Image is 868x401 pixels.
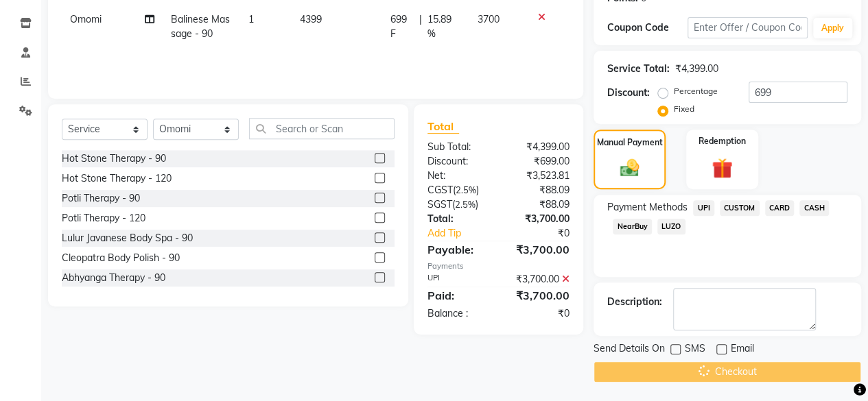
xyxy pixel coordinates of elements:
div: ₹3,523.81 [498,169,580,183]
div: ₹0 [498,306,580,321]
div: ( ) [417,183,499,197]
img: _cash.svg [614,157,646,179]
span: Balinese Massage - 90 [170,13,229,40]
label: Manual Payment [597,136,663,149]
div: ₹3,700.00 [498,212,580,226]
span: CGST [427,184,453,196]
label: Fixed [674,103,694,115]
span: Payment Methods [607,200,688,215]
div: ₹4,399.00 [675,62,718,76]
div: Sub Total: [417,140,499,154]
span: 2.5% [455,199,476,210]
div: Cleopatra Body Polish - 90 [62,251,180,265]
span: NearBuy [613,219,652,234]
input: Search or Scan [249,118,395,139]
input: Enter Offer / Coupon Code [688,17,808,38]
div: ₹3,700.00 [498,287,580,304]
div: Service Total: [607,62,670,76]
div: ₹88.09 [498,197,580,212]
div: Lulur Javanese Body Spa - 90 [62,231,193,245]
span: LUZO [657,219,685,234]
div: Net: [417,169,499,183]
div: ₹4,399.00 [498,140,580,154]
div: Balance : [417,306,499,321]
img: _gift.svg [705,156,739,181]
span: 4399 [300,13,322,25]
div: ₹3,700.00 [498,272,580,287]
span: CUSTOM [720,200,760,216]
span: Email [731,341,754,359]
span: Omomi [70,13,102,25]
div: Discount: [607,86,650,100]
span: CARD [765,200,795,216]
label: Redemption [699,135,746,147]
span: 15.89 % [427,12,461,41]
label: Percentage [674,85,718,97]
div: UPI [417,272,499,287]
div: Discount: [417,154,499,169]
span: 699 F [390,12,414,41]
span: 2.5% [456,184,476,195]
div: Payments [427,260,570,272]
div: Coupon Code [607,21,688,35]
span: CASH [799,200,829,216]
button: Apply [813,18,852,38]
span: 3700 [478,13,500,25]
div: Description: [607,295,662,309]
span: SGST [427,198,452,210]
div: ₹0 [512,226,580,241]
span: | [419,12,422,41]
div: ₹699.00 [498,154,580,169]
a: Add Tip [417,226,512,241]
span: Send Details On [594,341,665,359]
div: Total: [417,212,499,226]
div: ( ) [417,197,499,212]
span: SMS [685,341,705,359]
div: Hot Stone Therapy - 90 [62,151,166,166]
div: Hot Stone Therapy - 120 [62,171,172,186]
div: Abhyanga Therapy - 90 [62,271,165,285]
div: ₹3,700.00 [498,241,580,258]
div: ₹88.09 [498,183,580,197]
div: Payable: [417,241,499,258]
div: Potli Therapy - 120 [62,211,145,226]
div: Paid: [417,287,499,304]
div: Potli Therapy - 90 [62,191,140,206]
span: Total [427,119,459,134]
span: UPI [693,200,714,216]
span: 1 [248,13,254,25]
